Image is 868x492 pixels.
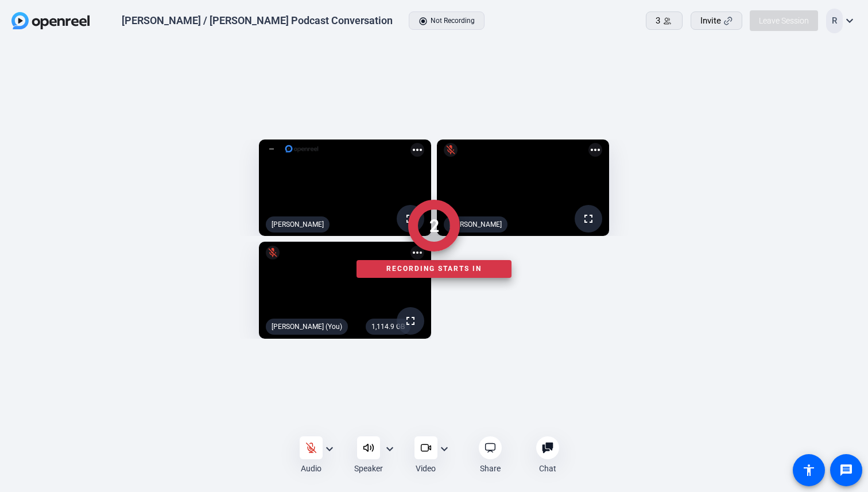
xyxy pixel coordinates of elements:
img: OpenReel logo [11,12,90,29]
mat-icon: message [839,463,853,477]
span: 3 [656,14,660,28]
button: Invite [691,11,742,30]
span: Invite [700,14,721,28]
button: 3 [646,11,683,30]
div: Recording starts in [356,260,511,278]
div: R [826,9,843,33]
mat-icon: accessibility [802,463,816,477]
div: 2 [429,213,439,239]
mat-icon: expand_more [843,14,857,28]
div: [PERSON_NAME] / [PERSON_NAME] Podcast Conversation [122,14,393,28]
